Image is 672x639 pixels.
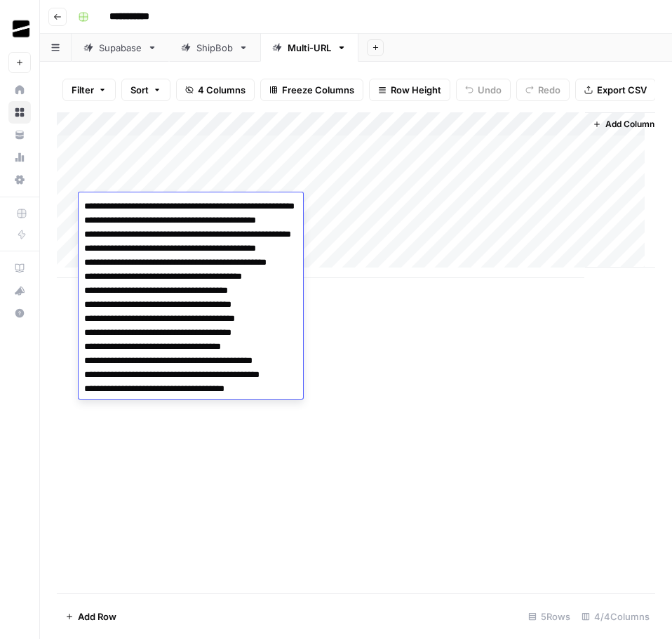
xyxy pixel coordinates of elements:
span: Freeze Columns [282,83,354,97]
span: Redo [538,83,560,97]
button: Freeze Columns [260,79,363,101]
img: OGM Logo [8,16,34,41]
button: Workspace: OGM [8,11,31,46]
div: Multi-URL [288,41,331,55]
a: Your Data [8,124,31,146]
span: Add Column [605,118,654,131]
span: Sort [130,83,149,97]
div: 5 Rows [523,605,576,628]
button: Export CSV [575,79,656,101]
button: What's new? [8,279,31,302]
button: Row Height [369,79,450,101]
button: Redo [516,79,570,101]
span: Row Height [391,83,441,97]
button: Add Row [57,605,125,628]
div: What's new? [9,280,30,301]
span: 4 Columns [198,83,246,97]
div: Supabase [99,41,142,55]
a: Multi-URL [260,34,358,62]
div: ShipBob [196,41,233,55]
a: Supabase [72,34,169,62]
a: Home [8,79,31,101]
button: Sort [121,79,170,101]
button: Undo [456,79,511,101]
button: Add Column [587,115,660,133]
a: ShipBob [169,34,260,62]
a: Browse [8,101,31,124]
span: Export CSV [597,83,647,97]
button: Help + Support [8,302,31,324]
span: Filter [72,83,94,97]
button: Filter [62,79,116,101]
a: Settings [8,169,31,191]
span: Add Row [78,610,116,624]
a: AirOps Academy [8,257,31,279]
a: Usage [8,146,31,169]
button: 4 Columns [176,79,255,101]
div: 4/4 Columns [576,605,655,628]
span: Undo [478,83,502,97]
